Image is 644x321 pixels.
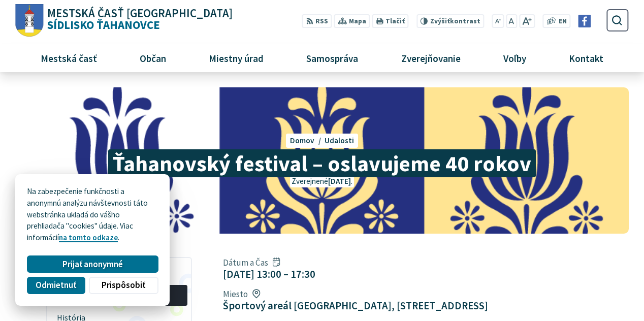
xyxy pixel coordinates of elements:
a: Občan [122,44,184,72]
span: Sídlisko Ťahanovce [43,8,233,31]
p: Zverejnené . [290,176,354,187]
span: Domov [290,136,314,145]
button: Prijať anonymné [27,255,158,273]
a: Domov [290,136,325,145]
img: Prejsť na Facebook stránku [578,15,591,27]
a: RSS [302,14,332,28]
span: Kontakt [565,44,607,72]
span: Mapa [349,16,366,27]
p: Na zabezpečenie funkčnosti a anonymnú analýzu návštevnosti táto webstránka ukladá do vášho prehli... [27,186,158,244]
span: Občan [136,44,170,72]
a: Kontakt [551,44,621,72]
a: Mapa [334,14,370,28]
button: Zvýšiťkontrast [416,14,484,28]
span: Mestská časť [37,44,101,72]
a: Zverejňovanie [383,44,478,72]
span: Zverejňovanie [397,44,464,72]
button: Odmietnuť [27,277,85,294]
span: Odmietnuť [36,280,76,291]
span: Zvýšiť [430,17,450,25]
span: [DATE] [328,176,351,186]
span: Ťahanovský festival – oslavujeme 40 rokov [108,149,535,177]
a: Miestny úrad [191,44,281,72]
figcaption: [DATE] 13:00 – 17:30 [223,268,315,280]
a: na tomto odkaze [59,233,118,242]
a: Logo Sídlisko Ťahanovce, prejsť na domovskú stránku. [15,4,232,37]
span: Mestská časť [GEOGRAPHIC_DATA] [47,8,233,19]
img: Prejsť na domovskú stránku [15,4,43,37]
span: Samospráva [303,44,362,72]
span: Tlačiť [385,17,405,25]
span: Voľby [499,44,530,72]
a: Voľby [486,44,543,72]
span: Prispôsobiť [102,280,145,291]
span: RSS [315,16,328,27]
span: Miestny úrad [205,44,268,72]
a: Samospráva [289,44,376,72]
span: Prijať anonymné [62,259,123,270]
a: EN [556,16,569,27]
figcaption: Športový areál [GEOGRAPHIC_DATA], [STREET_ADDRESS] [223,299,488,312]
button: Prispôsobiť [89,277,158,294]
button: Zmenšiť veľkosť písma [492,14,504,28]
button: Tlačiť [372,14,408,28]
button: Nastaviť pôvodnú veľkosť písma [506,14,517,28]
span: kontrast [430,17,480,25]
a: Mestská časť [23,44,115,72]
span: EN [559,16,567,27]
button: Zväčšiť veľkosť písma [519,14,535,28]
span: Dátum a Čas [223,257,315,268]
a: Udalosti [325,136,354,145]
span: Miesto [223,288,488,300]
